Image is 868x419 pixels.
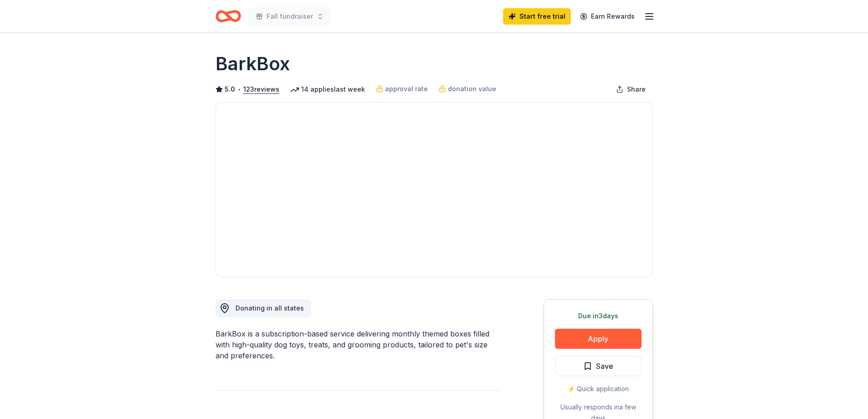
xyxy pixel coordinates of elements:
button: Apply [555,329,642,349]
span: Save [596,360,613,372]
button: Share [609,80,653,98]
a: Start free trial [503,8,571,25]
button: 123reviews [243,84,279,95]
span: • [237,86,241,93]
div: BarkBox is a subscription-based service delivering monthly themed boxes filled with high-quality ... [216,328,500,361]
div: ⚡️ Quick application [555,383,642,394]
a: approval rate [376,83,428,94]
div: 14 applies last week [290,84,365,95]
span: Donating in all states [236,304,304,312]
h1: BarkBox [216,51,290,77]
a: donation value [439,83,496,94]
a: Earn Rewards [575,8,640,25]
span: Fall fundraiser [267,11,313,22]
button: Save [555,356,642,376]
button: Fall fundraiser [248,7,331,26]
img: Image for BarkBox [216,103,652,277]
span: 5.0 [225,84,235,95]
a: Home [216,5,241,27]
span: approval rate [385,83,428,94]
div: Due in 3 days [555,310,642,321]
span: donation value [448,83,496,94]
span: Share [627,84,646,95]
